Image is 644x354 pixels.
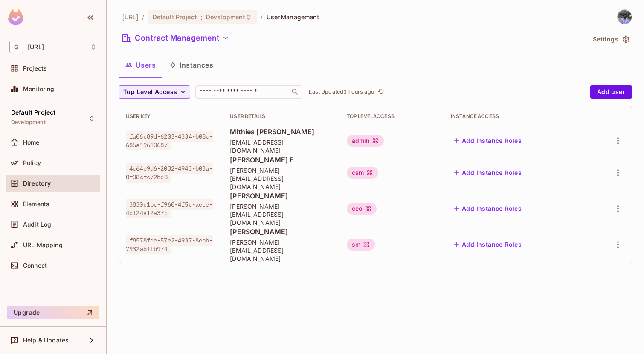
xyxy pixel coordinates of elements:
div: User Details [230,113,333,120]
span: 4c64e9d6-2032-4943-b03a-0f08cfc72bd8 [126,163,213,183]
span: Workspace: genworx.ai [28,44,44,50]
span: fa06c89d-6203-4334-b08c-685a19610687 [126,131,213,150]
span: [PERSON_NAME] [230,191,333,201]
button: Settings [589,32,632,46]
span: Policy [23,159,41,166]
span: [PERSON_NAME][EMAIL_ADDRESS][DOMAIN_NAME] [230,238,333,263]
span: the active workspace [122,13,139,21]
div: User Key [126,113,216,120]
button: Add Instance Roles [451,134,525,147]
div: ceo [347,203,377,215]
span: URL Mapping [23,242,63,248]
span: [PERSON_NAME] E [230,155,333,165]
span: Projects [23,65,47,72]
button: Instances [162,54,220,76]
span: Monitoring [23,86,55,92]
span: refresh [377,88,385,96]
span: Default Project [11,109,55,116]
span: Development [206,13,245,21]
li: / [261,13,263,21]
span: [PERSON_NAME][EMAIL_ADDRESS][DOMAIN_NAME] [230,202,333,227]
span: 3830c1bc-f960-4f5c-aece-4df24a12a37c [126,199,213,218]
button: Add Instance Roles [451,202,525,215]
span: User Management [267,13,320,21]
span: [PERSON_NAME][EMAIL_ADDRESS][DOMAIN_NAME] [230,166,333,191]
span: Development [11,119,46,126]
span: G [9,41,23,53]
span: Elements [23,201,49,207]
li: / [142,13,144,21]
span: f8578fde-57e2-4937-8ebb-7932a6ffb974 [126,235,213,254]
span: Default Project [153,13,197,21]
span: Connect [23,262,47,269]
span: : [200,14,203,21]
span: Help & Updates [23,337,69,344]
div: Instance Access [451,113,580,120]
button: Add user [590,85,632,99]
div: admin [347,135,384,147]
div: csm [347,167,378,179]
span: Home [23,139,40,146]
span: Directory [23,180,51,187]
button: Top Level Access [119,85,190,99]
span: Mithies [PERSON_NAME] [230,127,333,136]
span: [PERSON_NAME] [230,227,333,236]
button: Upgrade [7,306,99,319]
span: Audit Log [23,221,51,228]
button: Contract Management [119,31,232,45]
span: Click to refresh data [374,87,386,97]
span: Top Level Access [123,87,177,97]
img: SReyMgAAAABJRU5ErkJggg== [8,9,23,25]
button: refresh [376,87,386,97]
img: Mithies [618,10,632,24]
div: Top Level Access [347,113,437,120]
button: Users [119,54,162,76]
div: sm [347,239,375,251]
button: Add Instance Roles [451,238,525,251]
button: Add Instance Roles [451,166,525,180]
span: [EMAIL_ADDRESS][DOMAIN_NAME] [230,138,333,154]
p: Last Updated 3 hours ago [309,88,374,95]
